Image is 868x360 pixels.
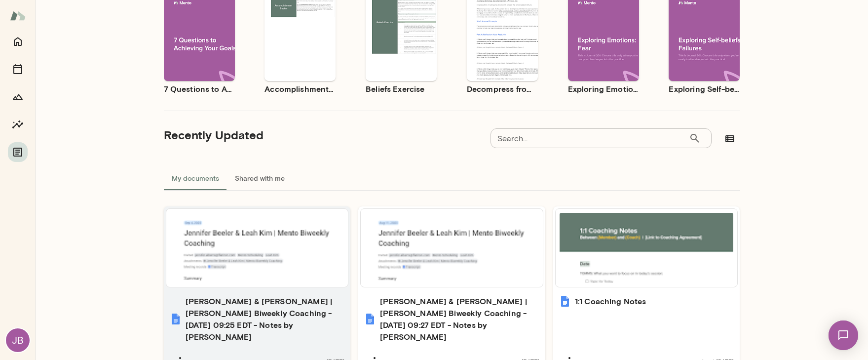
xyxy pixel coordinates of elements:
[467,83,538,95] h6: Decompress from a Job
[669,83,740,95] h6: Exploring Self-beliefs: Failures
[8,59,28,79] button: Sessions
[575,295,646,307] h6: 1:1 Coaching Notes
[164,166,740,190] div: documents tabs
[364,313,376,325] img: Jennifer Beeler & Leah Kim | Mento Biweekly Coaching - 2025/08/11 09:27 EDT - Notes by Gemini
[227,166,293,190] button: Shared with me
[8,142,28,162] button: Documents
[8,115,28,134] button: Insights
[164,83,235,95] h6: 7 Questions to Achieving Your Goals
[366,83,437,95] h6: Beliefs Exercise
[186,295,345,343] h6: [PERSON_NAME] & [PERSON_NAME] | [PERSON_NAME] Biweekly Coaching - [DATE] 09:25 EDT - Notes by [PE...
[170,313,182,325] img: Jennifer Beeler & Leah Kim | Mento Biweekly Coaching - 2025/09/04 09:25 EDT - Notes by Gemini
[264,83,336,95] h6: Accomplishment Tracker
[8,87,28,107] button: Growth Plan
[164,127,264,143] h5: Recently Updated
[10,6,26,25] img: Mento
[568,83,639,95] h6: Exploring Emotions: Fear
[559,295,571,307] img: 1:1 Coaching Notes
[380,295,539,343] h6: [PERSON_NAME] & [PERSON_NAME] | [PERSON_NAME] Biweekly Coaching - [DATE] 09:27 EDT - Notes by [PE...
[8,32,28,51] button: Home
[6,328,30,352] div: JB
[164,166,227,190] button: My documents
